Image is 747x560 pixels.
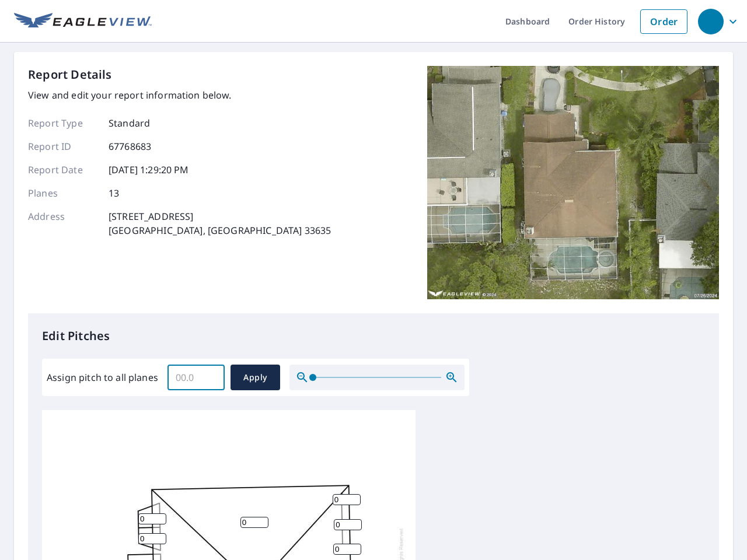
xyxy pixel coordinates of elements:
[109,139,151,153] p: 67768683
[28,209,98,237] p: Address
[109,186,119,200] p: 13
[427,66,719,299] img: Top image
[47,370,158,384] label: Assign pitch to all planes
[28,163,98,177] p: Report Date
[14,13,152,30] img: EV Logo
[28,116,98,130] p: Report Type
[167,361,225,394] input: 00.0
[28,139,98,153] p: Report ID
[28,88,331,102] p: View and edit your report information below.
[28,66,112,83] p: Report Details
[42,327,705,345] p: Edit Pitches
[109,116,150,130] p: Standard
[109,163,189,177] p: [DATE] 1:29:20 PM
[240,370,271,385] span: Apply
[231,365,280,390] button: Apply
[640,9,687,34] a: Order
[28,186,98,200] p: Planes
[109,209,331,237] p: [STREET_ADDRESS] [GEOGRAPHIC_DATA], [GEOGRAPHIC_DATA] 33635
